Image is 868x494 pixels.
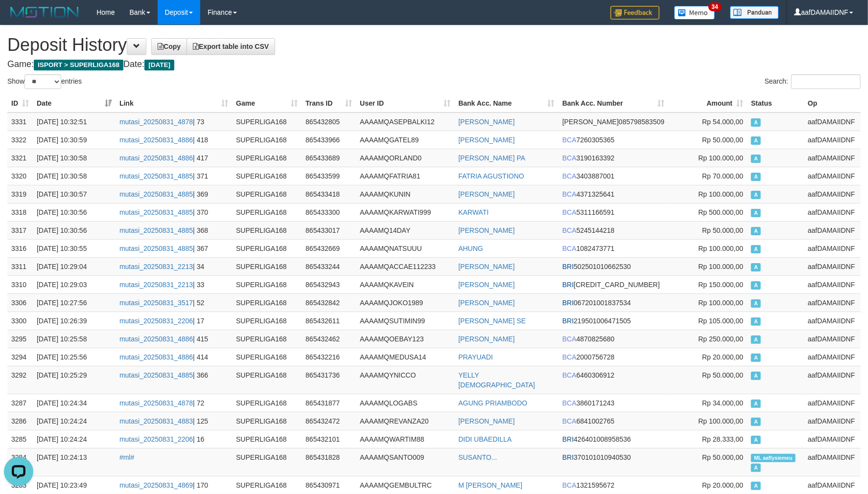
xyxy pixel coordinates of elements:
a: Export table into CSV [187,38,275,55]
td: | 125 [116,412,232,430]
td: 3310 [7,275,33,293]
a: [PERSON_NAME] SE [458,317,526,325]
td: 865433966 [302,131,356,149]
td: 865430971 [302,476,356,494]
img: MOTION_logo.png [7,5,82,20]
a: mutasi_20250831_3517 [119,299,193,307]
button: Open LiveChat chat widget [4,4,33,33]
span: Approved [751,263,761,271]
span: Rp 50.000,00 [702,453,743,461]
span: Rp 250.000,00 [698,335,743,343]
a: [PERSON_NAME] [458,417,515,425]
td: SUPERLIGA168 [232,330,302,348]
td: | 34 [116,257,232,275]
span: Approved [751,173,761,181]
td: AAAAMQJOKO1989 [356,293,454,312]
span: BCA [563,417,577,425]
td: 3316 [7,239,33,257]
a: mutasi_20250831_4886 [119,154,193,162]
td: AAAAMQKAVEIN [356,275,454,293]
a: mutasi_20250831_4886 [119,136,193,144]
th: ID: activate to sort column ascending [7,94,33,112]
td: aafDAMAIIDNF [804,257,861,275]
th: Bank Acc. Name: activate to sort column ascending [454,94,558,112]
td: 865433689 [302,149,356,167]
td: | 371 [116,167,232,185]
a: mutasi_20250831_4885 [119,172,193,180]
th: Amount: activate to sort column ascending [668,94,747,112]
td: | 415 [116,330,232,348]
a: mutasi_20250831_4878 [119,399,193,407]
span: Approved [751,299,761,308]
span: [DATE] [144,60,174,70]
a: SUSANTO... [458,453,497,461]
span: ISPORT > SUPERLIGA168 [34,60,123,70]
td: 865432805 [302,112,356,131]
td: [DATE] 10:27:56 [33,293,116,312]
span: BCA [563,245,577,252]
span: Rp 150.000,00 [698,281,743,289]
td: [DATE] 10:24:34 [33,394,116,412]
span: Approved [751,372,761,380]
span: Rp 100.000,00 [698,299,743,307]
td: AAAAMQGEMBULTRC [356,476,454,494]
td: SUPERLIGA168 [232,131,302,149]
td: AAAAMQSUTIMIN99 [356,312,454,330]
span: Approved [751,436,761,444]
td: | 73 [116,112,232,131]
span: Rp 20.000,00 [702,481,743,489]
a: mutasi_20250831_4886 [119,335,193,343]
td: aafDAMAIIDNF [804,275,861,293]
td: 865431877 [302,394,356,412]
a: mutasi_20250831_4885 [119,226,193,234]
td: SUPERLIGA168 [232,448,302,476]
td: | 418 [116,131,232,149]
span: BCA [563,335,577,343]
a: PRAYUADI [458,353,493,361]
td: 3321 [7,149,33,167]
td: aafDAMAIIDNF [804,131,861,149]
td: 2000756728 [559,348,669,366]
td: aafDAMAIIDNF [804,394,861,412]
td: 370101010940530 [559,448,669,476]
span: BCA [563,190,577,198]
th: Trans ID: activate to sort column ascending [302,94,356,112]
a: mutasi_20250831_4883 [119,417,193,425]
a: Copy [151,38,187,55]
span: BCA [563,353,577,361]
span: Rp 34.000,00 [702,399,743,407]
td: aafDAMAIIDNF [804,239,861,257]
span: BRI [563,263,574,270]
span: Approved [751,281,761,290]
a: [PERSON_NAME] [458,281,515,289]
td: 865432943 [302,275,356,293]
td: | 52 [116,293,232,312]
a: mutasi_20250831_4886 [119,353,193,361]
td: aafDAMAIIDNF [804,412,861,430]
span: Approved [751,209,761,217]
a: mutasi_20250831_4885 [119,190,193,198]
td: 067201001837534 [559,293,669,312]
a: [PERSON_NAME] [458,335,515,343]
span: Approved [751,336,761,344]
td: 3322 [7,131,33,149]
td: aafDAMAIIDNF [804,330,861,348]
a: [PERSON_NAME] [458,263,515,270]
td: 3287 [7,394,33,412]
a: AHUNG [458,245,483,252]
td: AAAAMQASEPBALKI12 [356,112,454,131]
a: [PERSON_NAME] [458,299,515,307]
span: Approved [751,464,761,472]
a: KARWATI [458,208,489,216]
td: [DATE] 10:30:55 [33,239,116,257]
td: [DATE] 10:25:56 [33,348,116,366]
td: aafDAMAIIDNF [804,448,861,476]
td: 865432611 [302,312,356,330]
td: aafDAMAIIDNF [804,293,861,312]
td: 865432101 [302,430,356,448]
span: Rp 100.000,00 [698,263,743,270]
td: SUPERLIGA168 [232,293,302,312]
a: [PERSON_NAME] [458,190,515,198]
span: BCA [563,154,577,162]
a: DIDI UBAEDILLA [458,435,512,443]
